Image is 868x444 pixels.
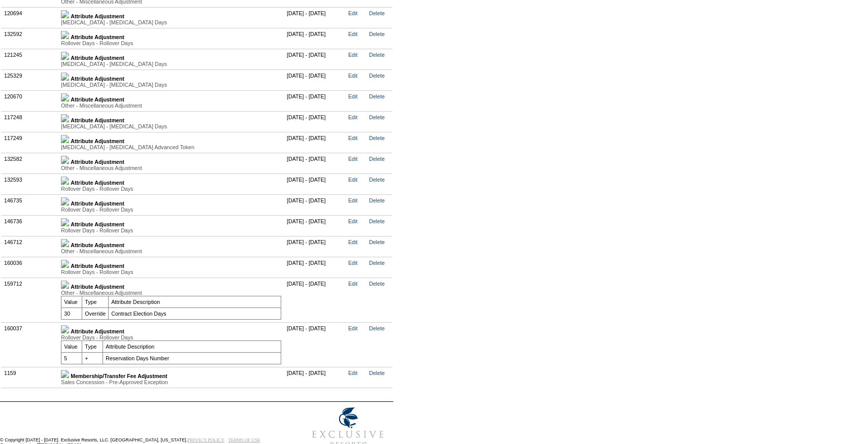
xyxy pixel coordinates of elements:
a: Edit [348,73,357,79]
a: Delete [369,10,385,16]
td: Contract Election Days [109,308,281,319]
b: Attribute Adjustment [71,328,124,334]
td: [DATE] - [DATE] [284,111,346,132]
td: [DATE] - [DATE] [284,236,346,257]
a: Delete [369,73,385,79]
td: [DATE] - [DATE] [284,49,346,70]
img: b_plus.gif [61,52,69,60]
div: Rollover Days - Rollover Days [61,207,281,213]
td: 120694 [2,7,58,28]
b: Attribute Adjustment [71,55,124,61]
img: b_plus.gif [61,370,69,378]
img: b_minus.gif [61,325,69,333]
img: b_plus.gif [61,10,69,18]
img: b_plus.gif [61,73,69,81]
b: Attribute Adjustment [71,138,124,144]
img: b_plus.gif [61,218,69,226]
td: 117249 [2,132,58,153]
td: 5 [61,352,82,364]
td: Attribute Description [103,340,281,352]
td: [DATE] - [DATE] [284,7,346,28]
a: Edit [348,156,357,162]
div: [MEDICAL_DATA] - [MEDICAL_DATA] Days [61,82,281,88]
td: 160037 [2,322,58,367]
b: Attribute Adjustment [71,96,124,103]
td: 146736 [2,215,58,236]
a: Delete [369,260,385,266]
a: Edit [348,325,357,331]
img: b_plus.gif [61,260,69,268]
td: Value [61,340,82,352]
b: Attribute Adjustment [71,180,124,186]
b: Attribute Adjustment [71,200,124,207]
a: Edit [348,281,357,287]
a: Edit [348,52,357,58]
b: Attribute Adjustment [71,34,124,40]
b: Attribute Adjustment [71,263,124,269]
td: [DATE] - [DATE] [284,257,346,278]
td: 146712 [2,236,58,257]
a: Delete [369,177,385,183]
div: [MEDICAL_DATA] - [MEDICAL_DATA] Days [61,123,281,129]
img: b_plus.gif [61,93,69,101]
a: Delete [369,239,385,245]
td: [DATE] - [DATE] [284,215,346,236]
td: 125329 [2,70,58,90]
a: Delete [369,281,385,287]
div: Rollover Days - Rollover Days [61,186,281,192]
img: b_plus.gif [61,135,69,143]
td: 120670 [2,90,58,111]
td: [DATE] - [DATE] [284,132,346,153]
td: [DATE] - [DATE] [284,278,346,322]
div: Other - Miscellaneous Adjustment [61,248,281,254]
b: Membership/Transfer Fee Adjustment [71,373,167,379]
td: 117248 [2,111,58,132]
div: Other - Miscellaneous Adjustment [61,103,281,109]
b: Attribute Adjustment [71,76,124,82]
td: 132592 [2,28,58,49]
a: Delete [369,135,385,141]
a: Delete [369,218,385,224]
img: b_plus.gif [61,239,69,247]
img: b_plus.gif [61,197,69,206]
td: Type [82,296,109,308]
a: Edit [348,31,357,37]
a: Delete [369,114,385,120]
td: Override [82,308,109,319]
b: Attribute Adjustment [71,242,124,248]
a: Edit [348,239,357,245]
a: Delete [369,370,385,376]
div: [MEDICAL_DATA] - [MEDICAL_DATA] Days [61,61,281,67]
b: Attribute Adjustment [71,284,124,290]
a: Edit [348,370,357,376]
td: 121245 [2,49,58,70]
a: Edit [348,260,357,266]
a: Delete [369,31,385,37]
td: Value [61,296,82,308]
img: b_minus.gif [61,281,69,289]
img: b_plus.gif [61,31,69,39]
a: Edit [348,114,357,120]
td: Reservation Days Number [103,352,281,364]
a: Edit [348,93,357,99]
td: 1159 [2,367,58,388]
a: Delete [369,325,385,331]
a: Edit [348,177,357,183]
img: b_plus.gif [61,156,69,164]
td: 146735 [2,194,58,215]
td: 160036 [2,257,58,278]
a: PRIVACY POLICY [187,437,224,442]
td: [DATE] - [DATE] [284,153,346,174]
div: Rollover Days - Rollover Days [61,40,281,46]
a: Edit [348,135,357,141]
img: b_plus.gif [61,177,69,185]
td: [DATE] - [DATE] [284,194,346,215]
td: [DATE] - [DATE] [284,70,346,90]
td: [DATE] - [DATE] [284,322,346,367]
a: Delete [369,52,385,58]
a: Delete [369,156,385,162]
td: [DATE] - [DATE] [284,90,346,111]
td: 132582 [2,153,58,174]
td: Type [82,340,103,352]
td: 159712 [2,278,58,322]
